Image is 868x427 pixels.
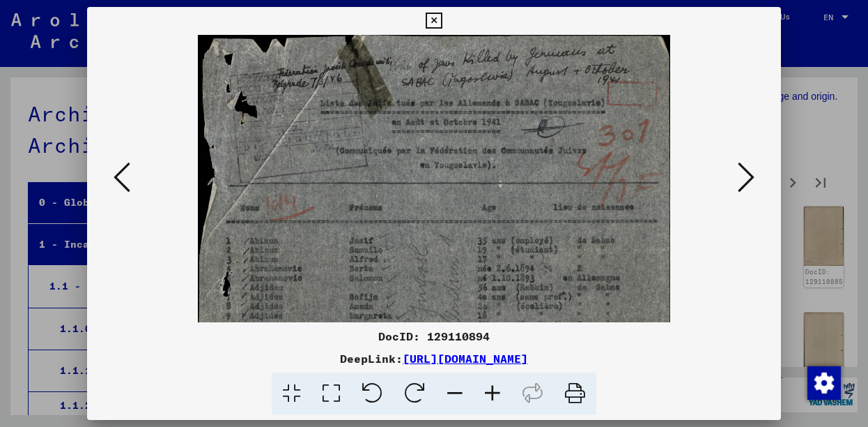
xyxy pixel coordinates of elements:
div: DeepLink: [87,350,782,367]
div: DocID: 129110894 [87,328,782,345]
a: [URL][DOMAIN_NAME] [403,352,528,366]
div: Change consent [807,366,840,399]
img: Change consent [807,366,841,400]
